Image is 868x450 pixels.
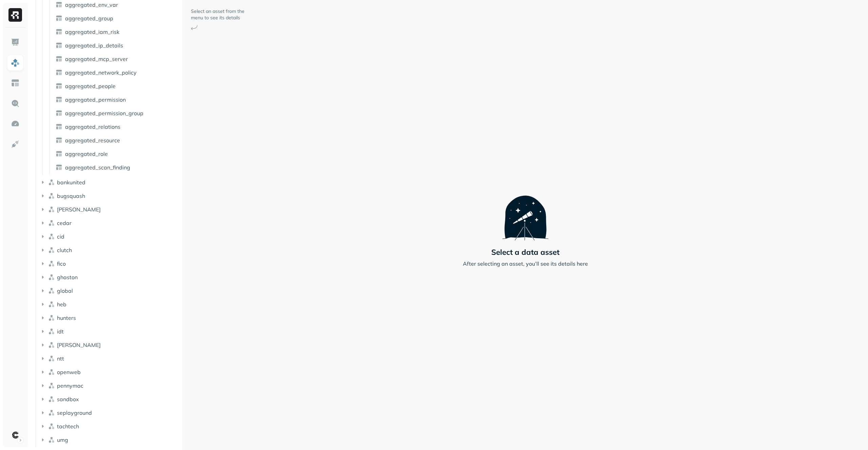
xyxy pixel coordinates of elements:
span: aggregated_people [65,83,116,89]
img: namespace [48,342,55,348]
button: sandbox [39,394,180,405]
img: table [56,110,62,117]
span: tachtech [57,423,79,430]
span: aggregated_permission_group [65,110,143,117]
a: aggregated_relations [53,121,181,132]
button: ntt [39,353,180,364]
span: aggregated_env_var [65,1,118,8]
img: table [56,137,62,144]
img: Ryft [8,8,22,22]
span: bankunited [57,179,85,186]
a: aggregated_network_policy [53,67,181,78]
img: Integrations [11,140,20,148]
button: umg [39,434,180,445]
span: aggregated_relations [65,123,120,130]
span: aggregated_scan_finding [65,164,130,171]
img: namespace [48,369,55,375]
span: heb [57,301,66,308]
span: aggregated_mcp_server [65,56,128,62]
img: Assets [11,58,20,67]
span: [PERSON_NAME] [57,342,101,348]
img: Optimization [11,119,20,128]
a: aggregated_mcp_server [53,54,181,64]
img: table [56,69,62,76]
img: table [56,56,62,62]
img: namespace [48,220,55,226]
img: namespace [48,409,55,416]
button: global [39,285,180,296]
span: hunters [57,314,76,321]
button: openweb [39,367,180,377]
a: aggregated_permission [53,94,181,105]
a: aggregated_scan_finding [53,162,181,173]
button: clutch [39,245,180,255]
span: openweb [57,369,81,375]
p: Select an asset from the menu to see its details [191,8,245,21]
span: seplayground [57,409,92,416]
span: cid [57,233,64,240]
span: fico [57,260,66,267]
span: idt [57,328,64,335]
p: After selecting an asset, you’ll see its details here [463,260,588,268]
img: namespace [48,287,55,294]
button: seplayground [39,407,180,418]
img: table [56,83,62,89]
img: namespace [48,179,55,186]
span: aggregated_iam_risk [65,28,119,35]
img: Clutch [11,430,20,440]
span: bugsquash [57,192,85,199]
span: clutch [57,247,72,253]
button: heb [39,299,180,310]
img: namespace [48,314,55,321]
button: fico [39,258,180,269]
img: namespace [48,274,55,281]
span: ghaston [57,274,78,281]
span: aggregated_ip_details [65,42,123,49]
a: aggregated_ip_details [53,40,181,51]
span: aggregated_network_policy [65,69,137,76]
button: [PERSON_NAME] [39,340,180,350]
a: aggregated_role [53,148,181,159]
span: sandbox [57,396,79,403]
img: Arrow [191,25,198,30]
span: [PERSON_NAME] [57,206,101,213]
button: cid [39,231,180,242]
a: aggregated_iam_risk [53,26,181,37]
img: table [56,164,62,171]
span: aggregated_permission [65,96,126,103]
img: Asset Explorer [11,79,20,87]
button: bugsquash [39,190,180,201]
button: hunters [39,312,180,323]
span: pennymac [57,382,83,389]
button: pennymac [39,380,180,391]
img: namespace [48,247,55,253]
button: idt [39,326,180,337]
img: table [56,42,62,49]
button: tachtech [39,421,180,432]
span: aggregated_role [65,150,108,157]
img: table [56,123,62,130]
img: namespace [48,355,55,362]
img: namespace [48,423,55,430]
span: cedar [57,220,72,226]
img: namespace [48,382,55,389]
img: table [56,15,62,22]
img: namespace [48,260,55,267]
img: namespace [48,436,55,443]
span: ntt [57,355,64,362]
span: aggregated_group [65,15,113,22]
p: Select a data asset [491,247,559,257]
a: aggregated_group [53,13,181,24]
img: namespace [48,233,55,240]
a: aggregated_resource [53,135,181,146]
img: Query Explorer [11,99,20,108]
button: ghaston [39,272,180,283]
img: namespace [48,206,55,213]
img: table [56,150,62,157]
button: bankunited [39,177,180,188]
span: global [57,287,73,294]
span: aggregated_resource [65,137,120,144]
img: namespace [48,396,55,403]
a: aggregated_permission_group [53,108,181,119]
img: table [56,96,62,103]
